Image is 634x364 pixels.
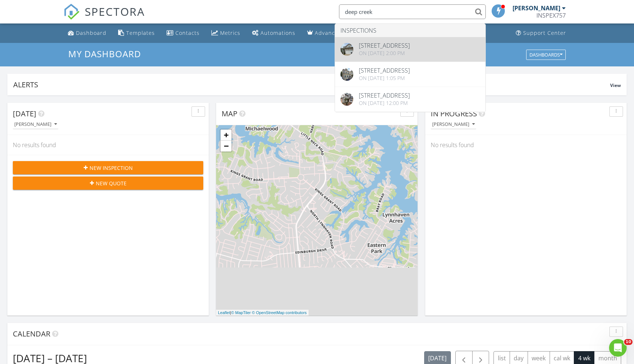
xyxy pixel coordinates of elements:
[63,4,80,20] img: The Best Home Inspection Software - Spectora
[359,50,410,56] div: On [DATE] 2:00 pm
[175,29,200,36] div: Contacts
[249,26,298,40] a: Automations (Basic)
[340,43,353,56] img: cover.jpg
[304,26,345,40] a: Advanced
[126,29,155,36] div: Templates
[222,109,237,119] span: Map
[252,310,307,315] a: © OpenStreetMap contributors
[221,130,232,141] a: Zoom in
[513,26,569,40] a: Support Center
[164,26,203,40] a: Contacts
[359,75,410,81] div: On [DATE] 1:05 pm
[536,12,566,19] div: INSPEX757
[14,122,57,127] div: [PERSON_NAME]
[431,109,477,119] span: In Progress
[260,29,295,36] div: Automations
[68,48,141,60] span: My Dashboard
[359,100,410,106] div: On [DATE] 12:00 pm
[624,339,633,345] span: 10
[425,135,627,155] div: No results found
[523,29,566,36] div: Support Center
[340,93,353,106] img: cover.jpg
[221,141,232,152] a: Zoom out
[513,4,560,12] div: [PERSON_NAME]
[220,29,240,36] div: Metrics
[90,164,133,172] span: New Inspection
[610,82,621,88] span: View
[63,10,145,25] a: SPECTORA
[13,80,610,90] div: Alerts
[7,135,209,155] div: No results found
[359,68,410,73] div: [STREET_ADDRESS]
[208,26,243,40] a: Metrics
[13,329,50,339] span: Calendar
[218,310,230,315] a: Leaflet
[432,122,475,127] div: [PERSON_NAME]
[231,310,251,315] a: © MapTiler
[315,29,342,36] div: Advanced
[96,179,127,187] span: New Quote
[13,109,36,119] span: [DATE]
[529,52,562,57] div: Dashboards
[340,68,353,81] img: cover.jpg
[13,176,203,190] button: New Quote
[335,24,485,37] li: Inspections
[13,161,203,174] button: New Inspection
[85,4,145,19] span: SPECTORA
[339,4,486,19] input: Search everything...
[431,120,476,130] button: [PERSON_NAME]
[65,26,109,40] a: Dashboard
[359,43,410,48] div: [STREET_ADDRESS]
[359,92,410,98] div: [STREET_ADDRESS]
[76,29,106,36] div: Dashboard
[526,50,566,60] button: Dashboards
[13,120,58,130] button: [PERSON_NAME]
[115,26,158,40] a: Templates
[609,339,627,357] iframe: Intercom live chat
[216,310,309,316] div: |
